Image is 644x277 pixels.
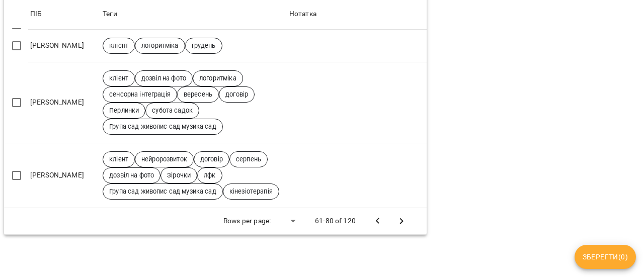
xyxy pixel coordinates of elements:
[186,41,222,50] span: грудень
[103,90,177,99] span: сенсорна інтеграція
[366,209,390,233] button: Previous Page
[289,8,425,20] span: Нотатка
[230,155,267,164] span: серпень
[28,143,101,208] td: [PERSON_NAME]
[193,74,243,83] span: логоритміка
[103,155,134,164] span: клієнт
[103,106,145,115] span: Перлинки
[161,171,197,180] span: Зірочки
[103,8,117,20] div: Теги
[135,155,193,164] span: нейророзвиток
[103,187,222,196] span: Група сад живопис сад музика сад
[178,90,218,99] span: вересень
[223,216,271,226] p: Rows per page:
[103,74,134,83] span: клієнт
[223,187,279,196] span: кінезіотерапія
[28,29,101,62] td: [PERSON_NAME]
[135,74,192,83] span: дозвіл на фото
[289,8,316,20] div: Sort
[103,8,285,20] span: Теги
[315,216,356,226] p: 61-80 of 120
[103,8,117,20] div: Sort
[103,122,222,131] span: Група сад живопис сад музика сад
[146,106,199,115] span: субота садок
[275,214,299,228] div: ​
[289,8,316,20] div: Нотатка
[28,62,101,143] td: [PERSON_NAME]
[30,8,42,20] div: Sort
[30,8,99,20] span: ПІБ
[575,245,636,269] button: Зберегти(0)
[219,90,254,99] span: договір
[103,41,134,50] span: клієнт
[198,171,221,180] span: лфк
[389,209,414,233] button: Next Page
[583,251,628,263] span: Зберегти ( 0 )
[103,171,160,180] span: дозвіл на фото
[194,155,229,164] span: договір
[135,41,185,50] span: логоритміка
[30,8,42,20] div: ПІБ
